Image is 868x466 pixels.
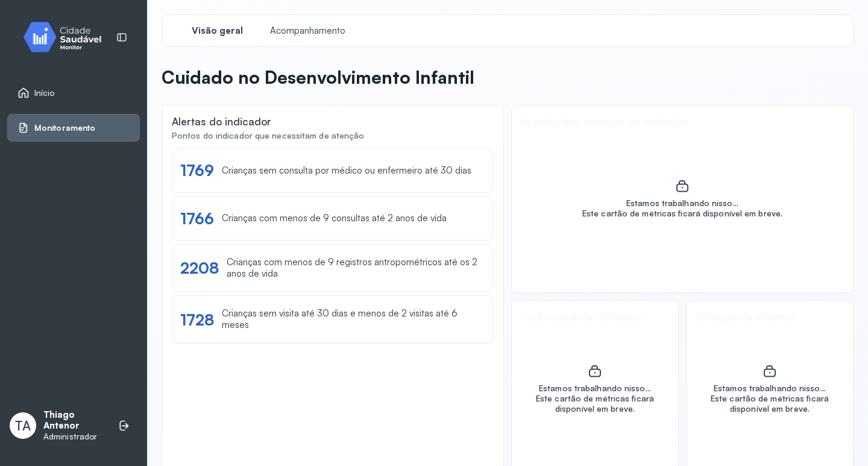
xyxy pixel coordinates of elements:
p: Thiago Antenor [43,409,106,432]
div: 1766 [180,209,215,228]
div: 1769 [180,161,215,180]
div: Crianças sem consulta por médico ou enfermeiro até 30 dias [222,165,471,177]
p: Administrador [43,432,106,442]
span: Acompanhamento [270,25,345,37]
div: 2208 [180,259,219,277]
div: Estamos trabalhando nisso... [519,383,671,394]
span: Monitoramento [34,123,95,133]
div: Este cartão de métricas ficará disponível em breve. [694,394,846,414]
div: 1728 [180,310,215,329]
div: Estamos trabalhando nisso... [694,383,846,394]
div: Estamos trabalhando nisso... [582,198,782,209]
div: Crianças com menos de 9 consultas até 2 anos de vida [222,213,447,224]
img: monitor.svg [13,19,121,55]
span: Início [34,88,55,98]
a: Início [17,87,130,99]
div: Este cartão de métricas ficará disponível em breve. [519,394,671,414]
div: Este cartão de métricas ficará disponível em breve. [582,209,782,219]
div: Pontos do indicador que necessitam de atenção [172,131,494,141]
p: Cuidado no Desenvolvimento Infantil [162,66,474,88]
span: Visão geral [192,25,243,37]
div: Alertas do indicador [172,115,271,128]
a: Monitoramento [17,122,130,134]
span: TA [15,418,31,433]
div: Crianças com menos de 9 registros antropométricos até os 2 anos de vida [227,257,485,280]
div: Crianças sem visita até 30 dias e menos de 2 visitas até 6 meses [222,308,485,331]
